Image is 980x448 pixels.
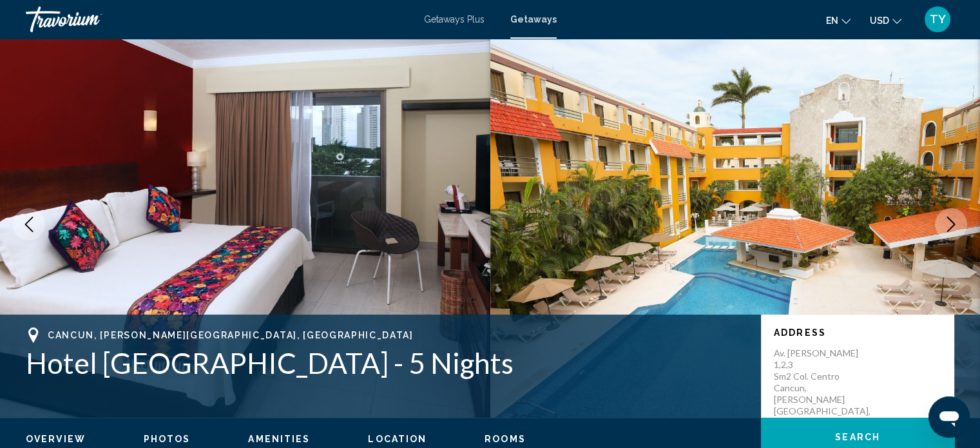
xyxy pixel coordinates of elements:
[870,11,901,30] button: Change currency
[144,434,191,444] span: Photos
[774,327,941,338] p: Address
[510,14,557,24] a: Getaways
[26,434,86,444] span: Overview
[835,433,880,443] span: Search
[870,15,889,26] span: USD
[13,208,45,240] button: Previous image
[26,346,748,380] h1: Hotel [GEOGRAPHIC_DATA] - 5 Nights
[485,434,526,444] span: Rooms
[826,11,850,30] button: Change language
[930,13,946,26] span: TY
[774,347,877,429] p: Av. [PERSON_NAME] 1,2,3 Sm2 Col. Centro Cancun, [PERSON_NAME][GEOGRAPHIC_DATA], [GEOGRAPHIC_DATA]
[48,330,414,340] span: Cancun, [PERSON_NAME][GEOGRAPHIC_DATA], [GEOGRAPHIC_DATA]
[26,433,86,445] button: Overview
[424,14,485,24] a: Getaways Plus
[485,433,526,445] button: Rooms
[248,434,310,444] span: Amenities
[928,396,970,438] iframe: Button to launch messaging window
[921,6,954,33] button: User Menu
[144,433,191,445] button: Photos
[368,434,427,444] span: Location
[935,208,967,240] button: Next image
[248,433,310,445] button: Amenities
[26,6,411,32] a: Travorium
[826,15,838,26] span: en
[368,433,427,445] button: Location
